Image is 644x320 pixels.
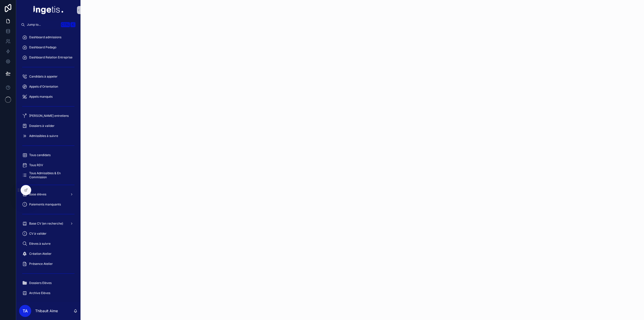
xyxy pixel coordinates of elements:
[35,308,58,313] p: Thibault Aime
[19,33,77,42] a: Dashboard admissions
[19,53,77,62] a: Dashboard Relation Entreprise
[19,259,77,268] a: Présence Atelier
[19,171,77,180] a: Tous Admissibles & En Commission
[29,95,53,99] span: Appels manqués
[19,92,77,101] a: Appels manqués
[27,23,59,27] span: Jump to...
[29,222,63,226] span: Base CV (en recherche)
[29,252,52,256] span: Création Atelier
[71,23,75,27] span: K
[29,291,50,295] span: Archive Elèves
[29,232,47,236] span: CV à valider
[29,262,53,266] span: Présence Atelier
[29,171,72,179] span: Tous Admissibles & En Commission
[19,278,77,288] a: Dossiers Elèves
[16,29,80,302] div: scrollable content
[61,22,70,27] span: Ctrl
[19,111,77,120] a: [PERSON_NAME] entretiens
[29,202,61,206] span: Paiements manquants
[29,163,43,167] span: Tous RDV
[19,161,77,170] a: Tous RDV
[29,75,58,79] span: Candidats à appeler
[29,153,51,157] span: Tous candidats
[19,200,77,209] a: Paiements manquants
[29,192,46,196] span: Base élèves
[33,6,63,14] img: App logo
[19,249,77,258] a: Création Atelier
[19,229,77,238] a: CV à valider
[19,43,77,52] a: Dashboard Pedago
[19,190,77,199] a: Base élèves
[29,124,55,128] span: Dossiers à valider
[29,35,61,39] span: Dashboard admissions
[29,114,69,118] span: [PERSON_NAME] entretiens
[19,20,77,29] button: Jump to...CtrlK
[19,219,77,228] a: Base CV (en recherche)
[19,151,77,160] a: Tous candidats
[29,85,58,89] span: Appels d'Orientation
[29,134,58,138] span: Admissibles à suivre
[19,82,77,91] a: Appels d'Orientation
[19,289,77,298] a: Archive Elèves
[29,55,72,59] span: Dashboard Relation Entreprise
[29,242,51,246] span: Elèves à suivre
[19,239,77,248] a: Elèves à suivre
[29,45,56,49] span: Dashboard Pedago
[19,131,77,140] a: Admissibles à suivre
[29,281,52,285] span: Dossiers Elèves
[23,308,28,314] span: TA
[19,121,77,130] a: Dossiers à valider
[19,72,77,81] a: Candidats à appeler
